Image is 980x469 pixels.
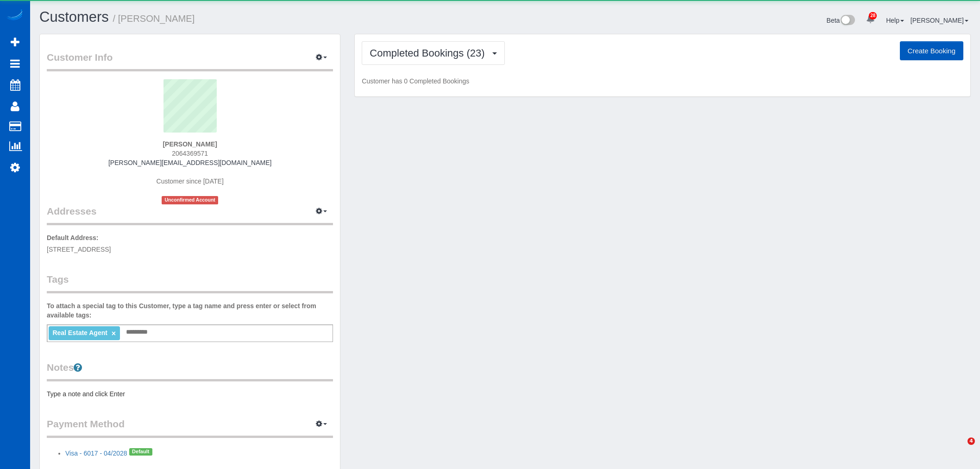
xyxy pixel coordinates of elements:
[47,417,333,438] legend: Payment Method
[108,159,271,166] a: [PERSON_NAME][EMAIL_ADDRESS][DOMAIN_NAME]
[163,140,217,148] strong: [PERSON_NAME]
[6,9,24,22] img: Automaid Logo
[157,177,224,185] span: Customer since [DATE]
[869,12,877,19] span: 28
[861,9,879,30] a: 28
[886,17,904,24] a: Help
[47,361,333,381] legend: Notes
[949,437,971,460] iframe: Intercom live chat
[112,330,116,337] a: ×
[129,448,152,456] span: Default
[911,17,968,24] a: [PERSON_NAME]
[370,47,489,59] span: Completed Bookings (23)
[52,329,107,336] span: Real Estate Agent
[39,9,109,25] a: Customers
[827,17,855,24] a: Beta
[47,301,333,320] label: To attach a special tag to this Customer, type a tag name and press enter or select from availabl...
[172,150,208,157] span: 2064369571
[65,450,127,457] a: Visa - 6017 - 04/2028
[162,196,218,204] span: Unconfirmed Account
[362,41,504,65] button: Completed Bookings (23)
[47,273,333,293] legend: Tags
[840,15,855,27] img: New interface
[900,41,963,61] button: Create Booking
[47,51,333,71] legend: Customer Info
[47,233,99,242] label: Default Address:
[47,246,111,253] span: [STREET_ADDRESS]
[47,389,333,399] pre: Type a note and click Enter
[967,437,975,445] span: 4
[113,13,195,24] small: / [PERSON_NAME]
[362,76,963,86] p: Customer has 0 Completed Bookings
